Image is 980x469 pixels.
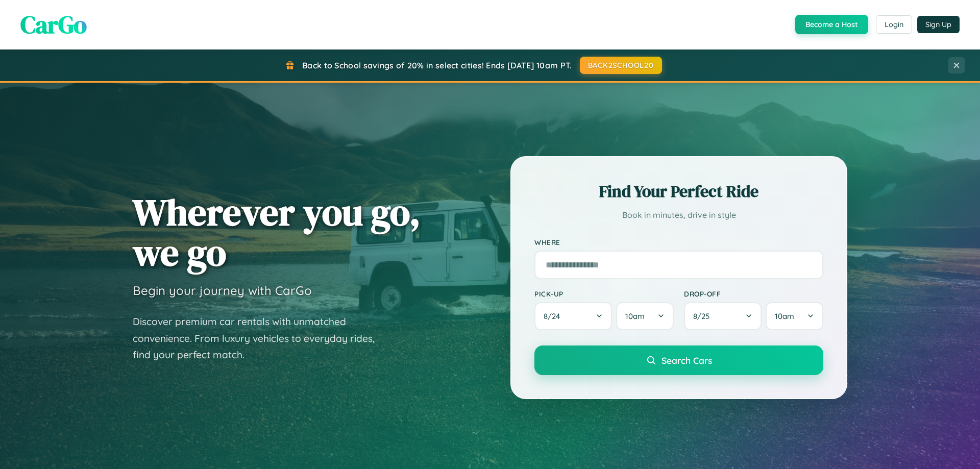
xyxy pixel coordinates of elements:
span: 10am [775,311,794,321]
span: 8 / 24 [544,311,565,321]
span: 8 / 25 [693,311,715,321]
button: Login [876,15,912,34]
button: BACK2SCHOOL20 [580,57,662,74]
label: Pick-up [534,289,674,298]
h2: Find Your Perfect Ride [534,180,823,203]
span: 10am [625,311,645,321]
h3: Begin your journey with CarGo [133,283,312,298]
button: 8/24 [534,302,612,330]
button: 8/25 [684,302,762,330]
button: 10am [616,302,674,330]
p: Discover premium car rentals with unmatched convenience. From luxury vehicles to everyday rides, ... [133,313,388,363]
label: Drop-off [684,289,823,298]
button: Search Cars [534,345,823,375]
button: Become a Host [795,15,868,34]
p: Book in minutes, drive in style [534,208,823,223]
span: Search Cars [661,355,712,366]
h1: Wherever you go, we go [133,192,421,273]
span: Back to School savings of 20% in select cities! Ends [DATE] 10am PT. [302,60,572,70]
span: CarGo [20,8,87,41]
button: 10am [766,302,823,330]
button: Sign Up [917,16,960,33]
label: Where [534,238,823,246]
